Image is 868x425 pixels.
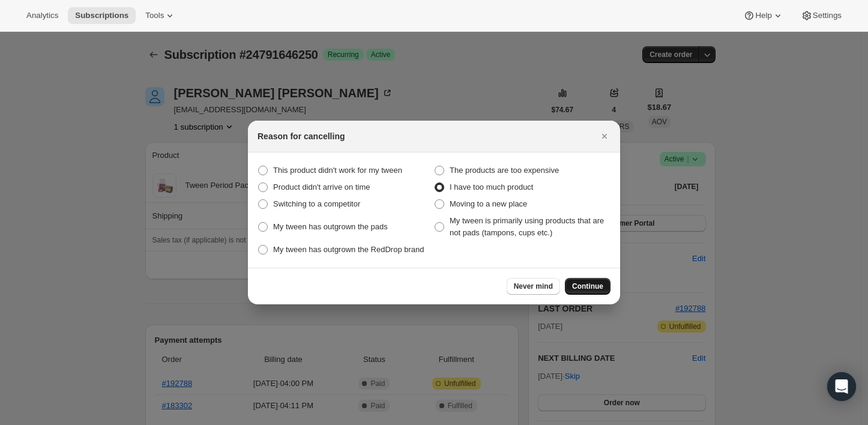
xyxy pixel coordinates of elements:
[145,11,164,20] span: Tools
[273,199,360,208] span: Switching to a competitor
[755,11,771,20] span: Help
[450,166,559,175] span: The products are too expensive
[813,11,842,20] span: Settings
[138,7,183,24] button: Tools
[596,128,613,145] button: Close
[258,130,345,142] h2: Reason for cancelling
[273,222,388,231] span: My tween has outgrown the pads
[68,7,136,24] button: Subscriptions
[572,282,603,291] span: Continue
[514,282,553,291] span: Never mind
[450,216,604,237] span: My tween is primarily using products that are not pads (tampons, cups etc.)
[565,278,610,295] button: Continue
[26,11,58,20] span: Analytics
[507,278,560,295] button: Never mind
[75,11,128,20] span: Subscriptions
[736,7,791,24] button: Help
[450,182,533,191] span: I have too much product
[450,199,527,208] span: Moving to a new place
[794,7,849,24] button: Settings
[827,372,856,401] div: Open Intercom Messenger
[273,245,424,254] span: My tween has outgrown the RedDrop brand
[273,182,370,191] span: Product didn't arrive on time
[19,7,65,24] button: Analytics
[273,166,402,175] span: This product didn't work for my tween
